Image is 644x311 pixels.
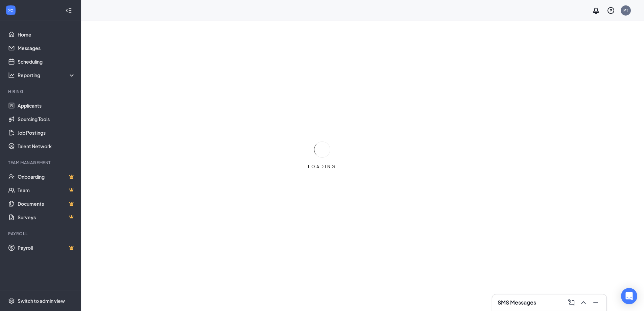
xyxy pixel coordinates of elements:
[8,231,74,237] div: Payroll
[607,6,615,15] svg: QuestionInfo
[305,164,339,170] div: LOADING
[65,7,72,14] svg: Collapse
[498,299,536,306] h3: SMS Messages
[592,298,600,307] svg: Minimize
[567,298,575,307] svg: ComposeMessage
[18,99,75,112] a: Applicants
[18,183,75,197] a: TeamCrown
[592,6,600,15] svg: Notifications
[18,197,75,210] a: DocumentsCrown
[8,72,15,79] svg: Analysis
[8,89,74,94] div: Hiring
[18,210,75,224] a: SurveysCrown
[18,139,75,153] a: Talent Network
[18,241,75,254] a: PayrollCrown
[8,160,74,165] div: Team Management
[18,297,65,304] div: Switch to admin view
[18,72,76,79] div: Reporting
[623,7,628,13] div: PT
[566,297,577,308] button: ComposeMessage
[18,126,75,139] a: Job Postings
[590,297,601,308] button: Minimize
[18,55,75,68] a: Scheduling
[18,41,75,55] a: Messages
[18,28,75,41] a: Home
[8,297,15,304] svg: Settings
[18,112,75,126] a: Sourcing Tools
[578,297,589,308] button: ChevronUp
[621,288,637,304] div: Open Intercom Messenger
[18,170,75,183] a: OnboardingCrown
[7,7,14,14] svg: WorkstreamLogo
[579,298,588,307] svg: ChevronUp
